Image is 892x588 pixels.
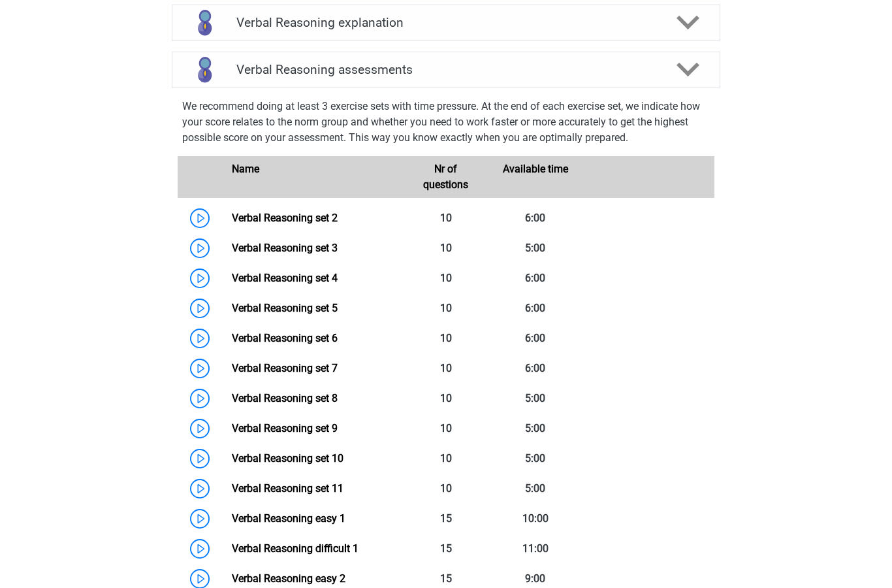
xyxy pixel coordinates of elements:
[167,5,725,41] a: explanations Verbal Reasoning explanation
[232,272,338,284] a: Verbal Reasoning set 4
[232,332,338,344] a: Verbal Reasoning set 6
[222,161,401,193] div: Name
[236,62,656,77] h4: Verbal Reasoning assessments
[232,422,338,434] a: Verbal Reasoning set 9
[232,452,343,465] a: Verbal Reasoning set 10
[167,52,725,88] a: assessments Verbal Reasoning assessments
[232,512,345,525] a: Verbal Reasoning easy 1
[232,482,343,495] a: Verbal Reasoning set 11
[232,542,358,555] a: Verbal Reasoning difficult 1
[188,53,221,86] img: verbal reasoning assessments
[401,161,490,193] div: Nr of questions
[232,392,338,404] a: Verbal Reasoning set 8
[188,6,221,39] img: verbal reasoning explanations
[236,15,656,30] h4: Verbal Reasoning explanation
[232,212,338,224] a: Verbal Reasoning set 2
[232,302,338,314] a: Verbal Reasoning set 5
[232,362,338,374] a: Verbal Reasoning set 7
[232,242,338,254] a: Verbal Reasoning set 3
[232,572,345,585] a: Verbal Reasoning easy 2
[182,99,710,146] p: We recommend doing at least 3 exercise sets with time pressure. At the end of each exercise set, ...
[490,161,580,193] div: Available time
